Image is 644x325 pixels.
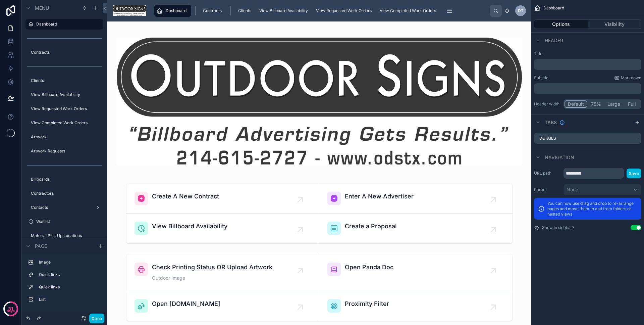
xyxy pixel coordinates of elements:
[545,37,563,44] span: Header
[259,8,308,13] span: View Billboard Availability
[623,100,640,108] button: Full
[534,51,641,56] label: Title
[31,120,99,126] label: View Completed Work Orders
[534,101,561,107] label: Header width
[31,177,99,182] label: Billboards
[166,8,186,13] span: Dashboard
[31,78,99,83] label: Clients
[316,8,372,13] span: View Requested Work Orders
[565,100,587,108] button: Default
[518,8,524,13] span: DT
[154,5,191,17] a: Dashboard
[36,219,99,224] label: Waitlist
[31,205,90,210] label: Contacts
[534,59,641,70] div: scrollable content
[31,134,99,140] label: Artwork
[376,5,441,17] a: View Completed Work Orders
[31,50,99,55] label: Contracts
[35,5,49,11] span: Menu
[545,119,557,126] span: Tabs
[604,100,623,108] button: Large
[89,314,104,323] button: Done
[627,169,641,178] button: Save
[563,184,641,195] button: None
[31,92,99,97] label: View Billboard Availability
[256,5,313,17] a: View Billboard Availability
[587,100,604,108] button: 75%
[380,8,436,13] span: View Completed Work Orders
[534,171,561,176] label: URL path
[543,5,564,11] span: Dashboard
[31,233,99,238] label: Material Pick Up Locations
[313,5,376,17] a: View Requested Work Orders
[235,5,256,17] a: Clients
[39,284,98,290] label: Quick links
[36,21,99,27] label: Dashboard
[534,19,588,29] button: Options
[21,254,107,312] div: scrollable content
[7,308,15,314] p: days
[8,306,13,312] p: 31
[542,225,574,230] label: Show in sidebar?
[534,75,548,81] label: Subtitle
[113,5,146,16] img: App logo
[547,201,637,217] p: You can now use drag and drop to re-arrange pages and move them to and from folders or nested views
[31,148,99,154] label: Artwork Requests
[534,187,561,192] label: Parent
[621,75,641,81] span: Markdown
[39,260,98,265] label: Image
[534,83,641,94] div: scrollable content
[539,136,556,141] label: Details
[35,243,47,249] span: Page
[588,19,642,29] button: Visibility
[39,272,98,277] label: Quick links
[567,186,578,193] span: None
[31,191,99,196] label: Contractors
[238,8,251,13] span: Clients
[39,297,98,302] label: List
[31,106,99,111] label: View Requested Work Orders
[203,8,222,13] span: Contracts
[614,75,641,81] a: Markdown
[545,154,574,161] span: Navigation
[200,5,226,17] a: Contracts
[152,3,490,18] div: scrollable content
